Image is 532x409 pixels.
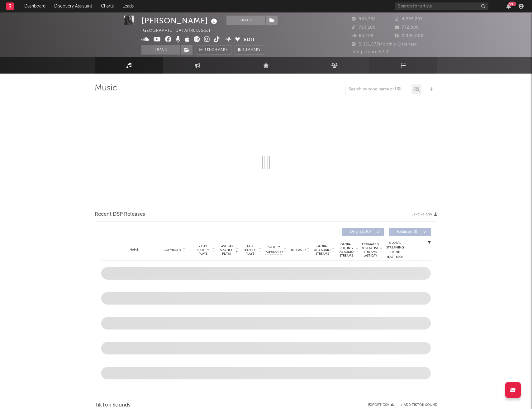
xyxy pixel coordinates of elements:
span: Released [291,248,306,252]
span: 2,000,000 [395,34,424,38]
span: Originals ( 0 ) [346,230,375,234]
button: Features(0) [389,228,431,236]
input: Search by song name or URL [346,87,411,92]
span: 772,000 [395,26,419,30]
span: Jump Score: 62.9 [352,50,388,54]
div: [GEOGRAPHIC_DATA] | R&B/Soul [141,27,217,35]
span: Benchmark [204,46,228,54]
span: 4,265,207 [395,17,423,21]
button: Export CSV [368,403,394,407]
button: 99+ [506,4,511,9]
span: TikTok Sounds [95,402,131,409]
span: Estimated % Playlist Streams Last Day [362,243,379,257]
span: Global Rolling 7D Audio Streams [338,243,355,257]
span: Spotify Popularity [265,245,283,254]
button: Originals(0) [342,228,384,236]
button: + Add TikTok Sound [394,403,437,407]
span: Global ATD Audio Streams [314,244,331,256]
span: Features ( 0 ) [393,230,421,234]
span: Recent DSP Releases [95,211,145,218]
span: 7 Day Spotify Plays [195,244,211,256]
span: ATD Spotify Plays [241,244,258,256]
button: Export CSV [411,213,437,216]
input: Search for artists [395,2,488,10]
span: 945,738 [352,17,376,21]
div: 99 + [508,2,516,6]
div: [PERSON_NAME] [141,16,219,26]
button: Summary [235,45,264,55]
a: Benchmark [196,45,231,55]
span: Summary [242,48,261,52]
span: 783,100 [352,26,376,30]
div: Global Streaming Trend (Last 60D) [386,241,404,259]
button: Track [141,45,180,55]
button: Edit [244,36,255,44]
div: Name [114,248,154,252]
span: 63,408 [352,34,374,38]
span: 5,021,673 Monthly Listeners [352,42,417,46]
span: Last Day Spotify Plays [218,244,235,256]
button: Track [226,16,265,25]
button: + Add TikTok Sound [400,403,437,407]
span: Copyright [164,248,182,252]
